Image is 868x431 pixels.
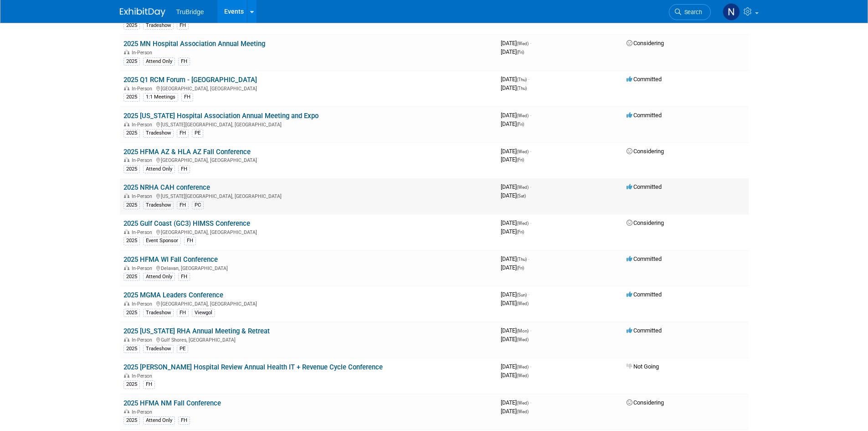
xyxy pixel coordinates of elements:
[528,76,529,83] span: -
[627,255,662,262] span: Committed
[124,265,129,270] img: In-Person Event
[517,292,527,297] span: (Sun)
[132,229,155,235] span: In-Person
[517,77,527,82] span: (Thu)
[517,229,524,234] span: (Fri)
[184,237,196,245] div: FH
[123,57,140,66] div: 2025
[501,183,531,190] span: [DATE]
[132,122,155,128] span: In-Person
[123,264,493,271] div: Delavan, [GEOGRAPHIC_DATA]
[528,255,529,262] span: -
[627,327,662,334] span: Committed
[132,301,155,307] span: In-Person
[124,301,129,306] img: In-Person Event
[501,84,527,91] span: [DATE]
[177,201,189,209] div: FH
[143,309,174,317] div: Tradeshow
[143,93,178,101] div: 1:1 Meetings
[123,183,210,192] a: 2025 NRHA CAH conference
[143,165,175,173] div: Attend Only
[530,112,531,119] span: -
[132,193,155,199] span: In-Person
[123,21,140,30] div: 2025
[143,201,174,209] div: Tradeshow
[132,373,155,379] span: In-Person
[517,41,529,46] span: (Wed)
[124,229,129,234] img: In-Person Event
[181,93,193,101] div: FH
[517,400,529,405] span: (Wed)
[123,93,140,101] div: 2025
[530,363,531,370] span: -
[123,201,140,209] div: 2025
[123,228,493,235] div: [GEOGRAPHIC_DATA], [GEOGRAPHIC_DATA]
[123,291,223,299] a: 2025 MGMA Leaders Conference
[132,409,155,415] span: In-Person
[501,336,529,343] span: [DATE]
[123,156,493,163] div: [GEOGRAPHIC_DATA], [GEOGRAPHIC_DATA]
[132,86,155,92] span: In-Person
[124,193,129,198] img: In-Person Event
[501,228,524,235] span: [DATE]
[192,309,215,317] div: Viewgol
[143,380,155,389] div: FH
[501,48,524,55] span: [DATE]
[143,345,174,353] div: Tradeshow
[132,337,155,343] span: In-Person
[627,183,662,190] span: Committed
[192,201,204,209] div: PC
[517,364,529,369] span: (Wed)
[627,399,664,406] span: Considering
[124,50,129,54] img: In-Person Event
[143,129,174,137] div: Tradeshow
[178,416,190,425] div: FH
[669,4,711,20] a: Search
[530,399,531,406] span: -
[143,273,175,281] div: Attend Only
[178,57,190,66] div: FH
[517,257,527,262] span: (Thu)
[123,399,221,407] a: 2025 HFMA NM Fall Conference
[517,301,529,306] span: (Wed)
[517,122,524,127] span: (Fri)
[501,399,531,406] span: [DATE]
[124,337,129,342] img: In-Person Event
[517,50,524,55] span: (Fri)
[120,8,165,17] img: ExhibitDay
[123,237,140,245] div: 2025
[528,291,529,298] span: -
[530,327,531,334] span: -
[177,129,189,137] div: FH
[178,273,190,281] div: FH
[501,300,529,306] span: [DATE]
[123,416,140,425] div: 2025
[501,327,531,334] span: [DATE]
[143,57,175,66] div: Attend Only
[517,373,529,378] span: (Wed)
[143,237,181,245] div: Event Sponsor
[123,327,270,335] a: 2025 [US_STATE] RHA Annual Meeting & Retreat
[501,219,531,226] span: [DATE]
[192,129,203,137] div: PE
[627,112,662,119] span: Committed
[124,409,129,414] img: In-Person Event
[123,76,257,84] a: 2025 Q1 RCM Forum - [GEOGRAPHIC_DATA]
[123,84,493,92] div: [GEOGRAPHIC_DATA], [GEOGRAPHIC_DATA]
[627,363,659,370] span: Not Going
[501,408,529,415] span: [DATE]
[501,372,529,379] span: [DATE]
[124,122,129,126] img: In-Person Event
[517,193,526,198] span: (Sat)
[530,40,531,47] span: -
[177,309,189,317] div: FH
[501,264,524,271] span: [DATE]
[132,157,155,163] span: In-Person
[501,192,526,199] span: [DATE]
[517,328,529,333] span: (Mon)
[123,165,140,173] div: 2025
[627,76,662,83] span: Committed
[123,148,251,156] a: 2025 HFMA AZ & HLA AZ Fall Conference
[124,373,129,378] img: In-Person Event
[530,183,531,190] span: -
